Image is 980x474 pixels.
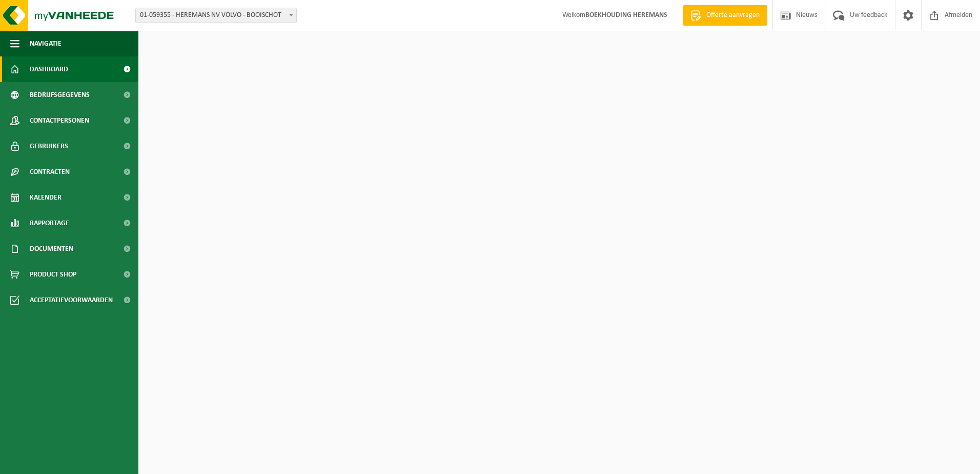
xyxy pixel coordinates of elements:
span: 01-059355 - HEREMANS NV VOLVO - BOOISCHOT [135,8,297,23]
span: Kalender [30,185,62,210]
a: Offerte aanvragen [683,5,767,26]
strong: BOEKHOUDING HEREMANS [585,11,667,19]
span: Acceptatievoorwaarden [30,287,113,313]
span: Documenten [30,236,73,262]
span: Dashboard [30,56,68,82]
span: Product Shop [30,262,76,287]
span: Gebruikers [30,133,68,159]
span: Contracten [30,159,70,185]
span: Bedrijfsgegevens [30,82,90,108]
span: Navigatie [30,31,62,56]
span: Offerte aanvragen [704,10,762,21]
span: 01-059355 - HEREMANS NV VOLVO - BOOISCHOT [136,8,296,23]
span: Rapportage [30,210,69,236]
span: Contactpersonen [30,108,89,133]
